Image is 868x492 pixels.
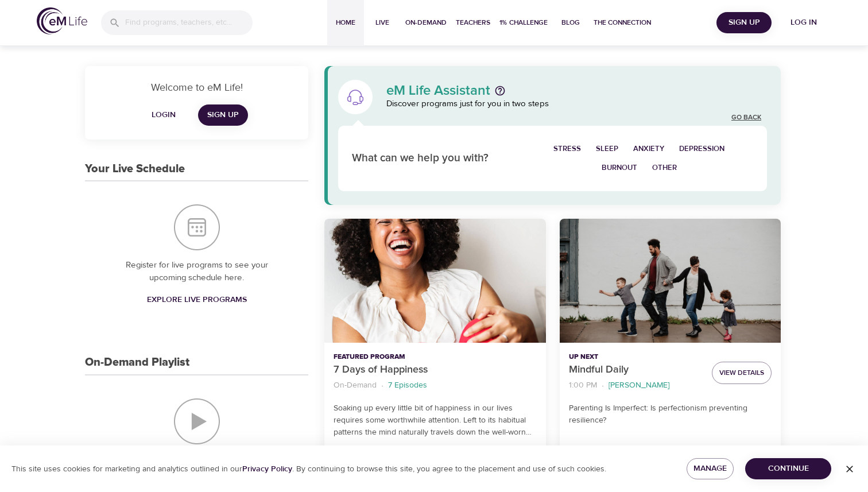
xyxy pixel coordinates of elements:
[546,140,588,158] button: Stress
[37,7,87,34] img: logo
[369,17,396,29] span: Live
[652,161,677,175] span: Other
[569,352,703,362] p: Up Next
[145,104,182,126] button: Login
[381,378,383,393] li: ·
[754,462,822,476] span: Continue
[569,362,703,378] p: Mindful Daily
[745,458,831,479] button: Continue
[142,289,251,311] a: Explore Live Programs
[499,17,548,29] span: 1% Challenge
[332,17,359,29] span: Home
[602,378,604,393] li: ·
[719,367,764,379] span: View Details
[346,88,365,106] img: eM Life Assistant
[712,362,772,384] button: View Details
[85,356,189,369] h3: On-Demand Playlist
[645,158,684,177] button: Other
[569,402,772,427] p: Parenting Is Imperfect: Is perfectionism preventing resilience?
[557,17,584,29] span: Blog
[633,142,664,156] span: Anxiety
[594,17,651,29] span: The Connection
[687,458,734,479] button: Manage
[386,98,767,111] p: Discover programs just for you in two steps
[602,161,637,175] span: Burnout
[553,142,581,156] span: Stress
[198,104,248,126] a: Sign Up
[588,140,626,158] button: Sleep
[388,379,427,392] p: 7 Episodes
[672,140,732,158] button: Depression
[609,379,669,392] p: [PERSON_NAME]
[679,142,724,156] span: Depression
[569,379,597,392] p: 1:00 PM
[405,17,447,29] span: On-Demand
[174,204,220,250] img: Your Live Schedule
[696,462,724,476] span: Manage
[352,150,511,167] p: What can we help you with?
[386,84,490,98] p: eM Life Assistant
[147,293,247,307] span: Explore Live Programs
[334,352,536,362] p: Featured Program
[456,17,490,29] span: Teachers
[99,80,294,95] p: Welcome to eM Life!
[108,259,285,285] p: Register for live programs to see your upcoming schedule here.
[560,219,781,343] button: Mindful Daily
[242,464,292,474] a: Privacy Policy
[569,378,703,393] nav: breadcrumb
[716,12,772,33] button: Sign Up
[334,378,536,393] nav: breadcrumb
[721,16,767,30] span: Sign Up
[781,16,827,30] span: Log in
[334,402,536,439] p: Soaking up every little bit of happiness in our lives requires some worthwhile attention. Left to...
[731,113,761,123] a: Go Back
[334,362,536,378] p: 7 Days of Happiness
[594,158,645,177] button: Burnout
[596,142,618,156] span: Sleep
[125,10,253,35] input: Find programs, teachers, etc...
[334,379,377,392] p: On-Demand
[85,162,185,176] h3: Your Live Schedule
[776,12,831,33] button: Log in
[626,140,672,158] button: Anxiety
[150,108,177,122] span: Login
[324,219,545,343] button: 7 Days of Happiness
[174,398,220,444] img: On-Demand Playlist
[207,108,239,122] span: Sign Up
